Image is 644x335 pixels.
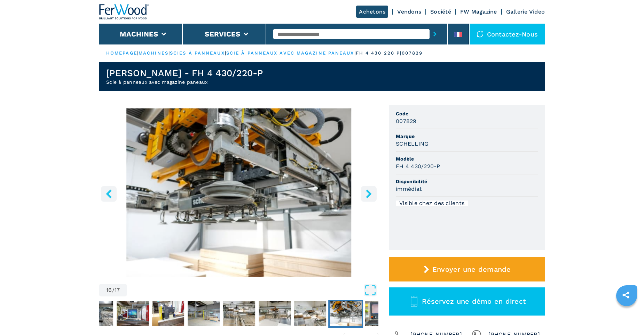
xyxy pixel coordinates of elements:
span: Code [396,110,538,117]
span: | [354,50,356,56]
h3: immédiat [396,185,422,193]
span: | [168,50,170,56]
a: HOMEPAGE [106,50,137,56]
img: c2648a8ef10c0e3dd239a6c021066806 [223,301,255,326]
p: fh 4 430 220 p | [356,50,402,56]
button: Réservez une démo en direct [389,287,545,316]
button: Go to Slide 16 [328,300,363,328]
img: Contactez-nous [477,31,484,38]
img: 83e02dbb378ce85c5a79765b54bd3baa [294,301,326,326]
button: right-button [361,186,377,202]
img: Scie à panneaux avec magazine paneaux SCHELLING FH 4 430/220-P [99,108,378,277]
a: machines [139,50,168,56]
span: Réservez une démo en direct [422,297,526,305]
button: Go to Slide 17 [364,300,399,328]
button: Go to Slide 13 [222,300,257,328]
img: Ferwood [99,4,149,19]
a: Société [430,8,451,15]
button: Machines [120,30,158,38]
button: Open Fullscreen [128,284,377,296]
img: 990d3631e2b3f657e22fb7771ae0014b [330,301,362,326]
h3: FH 4 430/220-P [396,162,440,170]
a: sharethis [617,286,635,304]
p: 007829 [402,50,423,56]
button: Go to Slide 11 [151,300,186,328]
span: 17 [115,287,120,293]
img: ffa6c9cdaf3bcea5ae9b5a10f0ee329a [365,301,397,326]
button: submit-button [430,26,440,42]
span: | [137,50,139,56]
button: Services [205,30,240,38]
img: 8effcc1853f6b59a97566e8cb6b541d4 [117,301,149,326]
button: Go to Slide 15 [293,300,328,328]
h2: Scie à panneaux avec magazine paneaux [106,79,263,85]
div: Go to Slide 16 [99,108,378,277]
a: FW Magazine [460,8,497,15]
span: | [225,50,226,56]
button: Envoyer une demande [389,257,545,281]
a: Gallerie Video [506,8,545,15]
a: scies à panneaux [170,50,225,56]
div: Visible chez des clients [396,201,468,206]
span: Marque [396,133,538,140]
span: Envoyer une demande [432,265,511,273]
iframe: Chat [614,304,639,330]
span: / [112,287,115,293]
button: Go to Slide 12 [186,300,221,328]
button: left-button [101,186,117,202]
span: 16 [106,287,112,293]
button: Go to Slide 10 [115,300,150,328]
button: Go to Slide 14 [257,300,292,328]
a: Achetons [356,6,388,18]
img: 7548772cd152f971ae105c6aaca64045 [152,301,184,326]
a: scie à panneaux avec magazine paneaux [226,50,354,56]
a: Vendons [397,8,421,15]
h3: SCHELLING [396,140,429,148]
img: 0a7f6428f45e005bf10c07ffd8ca59da [259,301,291,326]
h1: [PERSON_NAME] - FH 4 430/220-P [106,67,263,79]
span: Modèle [396,155,538,162]
span: Disponibilité [396,178,538,185]
img: f1d6dc5c62135261c5e40eb2764d01b4 [188,301,220,326]
div: Contactez-nous [470,24,545,44]
h3: 007829 [396,117,417,125]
